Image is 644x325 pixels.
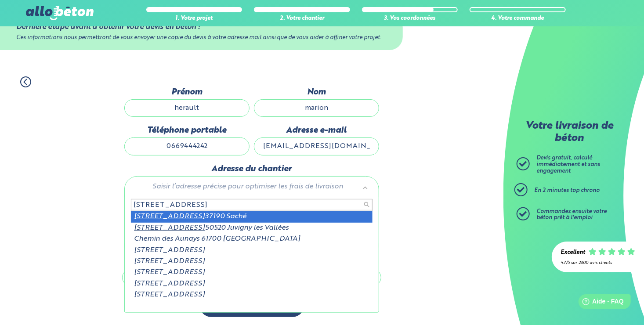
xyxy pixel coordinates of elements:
div: [STREET_ADDRESS] [131,245,373,256]
span: [STREET_ADDRESS] [134,224,205,231]
div: 50520 Juvigny les Vallées [131,223,373,234]
div: [STREET_ADDRESS] [131,278,373,289]
div: [STREET_ADDRESS] [131,267,373,278]
div: 37190 Saché [131,211,373,222]
span: [STREET_ADDRESS] [134,213,205,220]
div: Chemin des Aunays 61700 [GEOGRAPHIC_DATA] [131,234,373,245]
div: [STREET_ADDRESS] [131,289,373,300]
iframe: Help widget launcher [566,291,634,315]
div: [STREET_ADDRESS] [131,256,373,267]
